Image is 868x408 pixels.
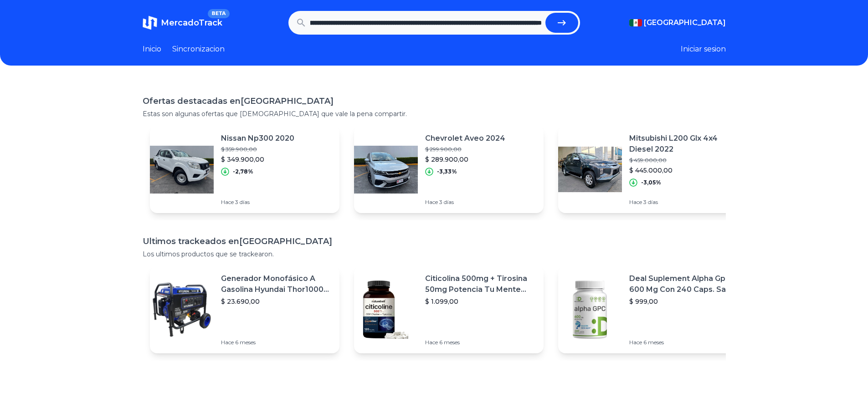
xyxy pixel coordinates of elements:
[425,297,536,306] p: $ 1.099,00
[221,339,332,346] p: Hace 6 meses
[354,278,418,342] img: Featured image
[143,15,157,30] img: MercadoTrack
[143,44,161,55] a: Inicio
[629,339,740,346] p: Hace 6 meses
[425,133,505,144] p: Chevrolet Aveo 2024
[425,339,536,346] p: Hace 6 meses
[172,44,225,55] a: Sincronizacion
[629,297,740,306] p: $ 999,00
[150,138,214,201] img: Featured image
[143,95,726,107] h1: Ofertas destacadas en [GEOGRAPHIC_DATA]
[143,15,222,30] a: MercadoTrackBETA
[150,126,339,213] a: Featured imageNissan Np300 2020$ 359.900,00$ 349.900,00-2,78%Hace 3 días
[143,250,726,259] p: Los ultimos productos que se trackearon.
[354,138,418,201] img: Featured image
[629,199,740,206] p: Hace 3 días
[425,199,505,206] p: Hace 3 días
[558,126,748,213] a: Featured imageMitsubishi L200 Glx 4x4 Diesel 2022$ 459.000,00$ 445.000,00-3,05%Hace 3 días
[425,146,505,153] p: $ 299.900,00
[354,266,544,353] a: Featured imageCiticolina 500mg + Tirosina 50mg Potencia Tu Mente (120caps) Sabor Sin Sabor$ 1.099...
[221,273,332,295] p: Generador Monofásico A Gasolina Hyundai Thor10000 P 11.5 Kw
[425,273,536,295] p: Citicolina 500mg + Tirosina 50mg Potencia Tu Mente (120caps) Sabor Sin Sabor
[425,155,505,164] p: $ 289.900,00
[629,17,726,28] button: [GEOGRAPHIC_DATA]
[629,157,740,164] p: $ 459.000,00
[644,17,726,28] span: [GEOGRAPHIC_DATA]
[143,109,726,118] p: Estas son algunas ofertas que [DEMOGRAPHIC_DATA] que vale la pena compartir.
[437,168,457,175] p: -3,33%
[629,166,740,175] p: $ 445.000,00
[221,133,294,144] p: Nissan Np300 2020
[641,179,661,186] p: -3,05%
[208,9,229,18] span: BETA
[629,133,740,155] p: Mitsubishi L200 Glx 4x4 Diesel 2022
[629,273,740,295] p: Deal Suplement Alpha Gpc 600 Mg Con 240 Caps. Salud Cerebral Sabor S/n
[558,266,748,353] a: Featured imageDeal Suplement Alpha Gpc 600 Mg Con 240 Caps. Salud Cerebral Sabor S/n$ 999,00Hace ...
[150,266,339,353] a: Featured imageGenerador Monofásico A Gasolina Hyundai Thor10000 P 11.5 Kw$ 23.690,00Hace 6 meses
[233,168,253,175] p: -2,78%
[681,44,726,55] button: Iniciar sesion
[221,155,294,164] p: $ 349.900,00
[143,235,726,248] h1: Ultimos trackeados en [GEOGRAPHIC_DATA]
[221,199,294,206] p: Hace 3 días
[161,18,222,28] span: MercadoTrack
[558,278,622,342] img: Featured image
[221,297,332,306] p: $ 23.690,00
[354,126,544,213] a: Featured imageChevrolet Aveo 2024$ 299.900,00$ 289.900,00-3,33%Hace 3 días
[150,278,214,342] img: Featured image
[558,138,622,201] img: Featured image
[221,146,294,153] p: $ 359.900,00
[629,19,642,26] img: Mexico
